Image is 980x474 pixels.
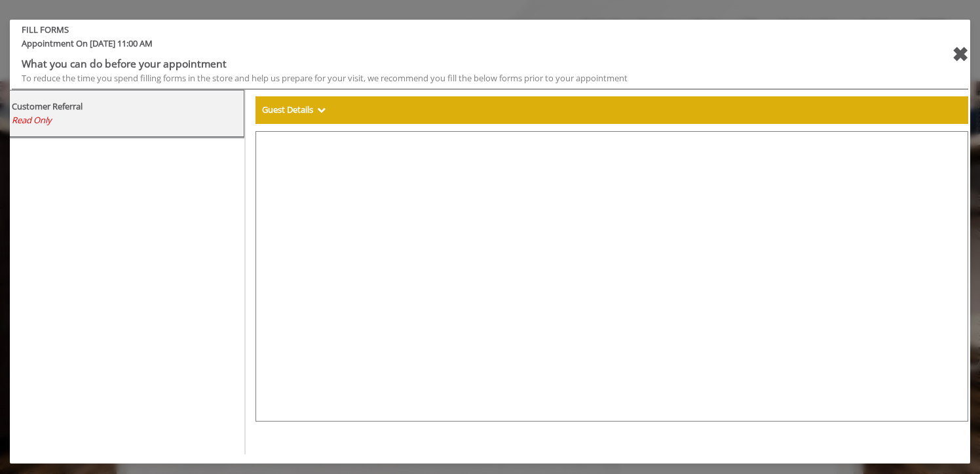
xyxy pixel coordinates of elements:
[22,56,227,71] b: What you can do before your appointment
[317,104,326,115] span: Show
[255,96,968,124] div: Guest Details Show
[12,114,52,126] span: Read Only
[12,37,887,56] span: Appointment On [DATE] 11:00 AM
[12,100,83,112] b: Customer Referral
[255,131,968,422] iframe: formsViewWeb
[952,39,968,70] div: close forms
[262,104,313,115] b: Guest Details
[12,23,887,37] b: FILL FORMS
[22,71,877,85] div: To reduce the time you spend filling forms in the store and help us prepare for your visit, we re...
